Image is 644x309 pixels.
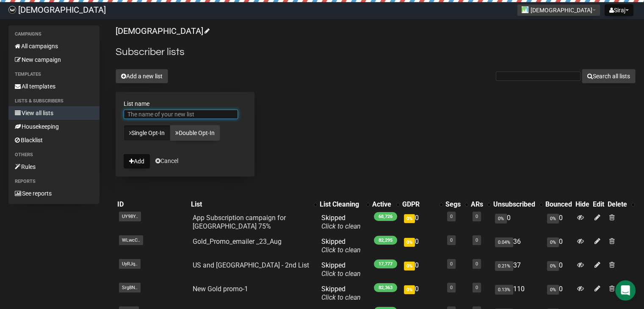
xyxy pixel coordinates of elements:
span: Skipped [321,285,361,301]
td: 0 [492,210,544,234]
div: Bounced [545,200,572,209]
td: 0 [544,210,574,234]
div: ID [117,200,188,209]
div: List Cleaning [320,200,362,209]
div: Active [372,200,392,209]
td: 0 [401,234,444,258]
a: 0 [450,285,453,290]
td: 110 [492,281,544,305]
td: 0 [544,258,574,281]
input: The name of your new list [124,110,238,119]
a: View all lists [8,106,100,120]
a: [DEMOGRAPHIC_DATA] [116,26,208,36]
a: Click to clean [321,293,361,301]
div: ARs [471,200,483,209]
a: New Gold promo-1 [193,285,248,293]
td: 36 [492,234,544,258]
button: [DEMOGRAPHIC_DATA] [517,4,600,16]
a: Single Opt-In [124,125,170,141]
button: Add a new list [116,69,168,83]
th: Active: No sort applied, activate to apply an ascending sort [370,199,401,210]
td: 0 [401,258,444,281]
a: See reports [8,187,100,200]
span: 82,363 [374,283,397,292]
td: 37 [492,258,544,281]
div: Delete [608,200,627,209]
span: 0% [495,214,507,223]
span: 0% [547,285,559,295]
th: GDPR: No sort applied, activate to apply an ascending sort [401,199,444,210]
h2: Subscriber lists [116,44,636,60]
a: US and [GEOGRAPHIC_DATA] - 2nd List [193,261,309,269]
span: 0% [404,214,415,223]
td: 0 [401,210,444,234]
td: 0 [544,234,574,258]
a: Blacklist [8,133,100,147]
button: Add [124,154,150,168]
span: UY98Y.. [119,212,141,221]
a: Cancel [155,157,178,164]
span: 0.13% [495,285,513,295]
a: 0 [475,285,478,290]
div: Edit [593,200,604,209]
th: Bounced: No sort applied, sorting is disabled [544,199,574,210]
td: 0 [544,281,574,305]
span: 68,726 [374,212,397,221]
a: Click to clean [321,270,361,278]
a: Gold_Promo_emailer _23_Aug [193,237,282,246]
span: Srg8N.. [119,283,141,292]
span: 0% [404,238,415,247]
span: UyRJq.. [119,259,141,269]
th: Delete: No sort applied, activate to apply an ascending sort [606,199,636,210]
span: 17,777 [374,259,397,268]
div: Open Intercom Messenger [615,280,636,301]
th: List: No sort applied, activate to apply an ascending sort [189,199,318,210]
div: GDPR [402,200,435,209]
a: 0 [475,261,478,267]
th: Edit: No sort applied, sorting is disabled [591,199,606,210]
li: Campaigns [8,29,100,39]
td: 0 [401,281,444,305]
span: 0.04% [495,237,513,247]
th: Unsubscribed: No sort applied, activate to apply an ascending sort [492,199,544,210]
span: 0% [404,285,415,294]
li: Others [8,150,100,160]
li: Templates [8,69,100,80]
a: 0 [475,237,478,243]
img: 1.jpg [522,6,528,13]
a: 0 [475,214,478,219]
span: 0% [547,261,559,271]
a: All templates [8,80,100,93]
li: Reports [8,177,100,187]
span: Skipped [321,214,361,230]
a: New campaign [8,53,100,66]
span: 0% [547,237,559,247]
a: App Subscription campaign for [GEOGRAPHIC_DATA] 75% [193,214,286,230]
th: Segs: No sort applied, activate to apply an ascending sort [444,199,469,210]
span: 0.21% [495,261,513,271]
th: Hide: No sort applied, sorting is disabled [574,199,591,210]
div: Segs [445,200,461,209]
a: Housekeeping [8,120,100,133]
button: Search all lists [582,69,636,83]
span: 0% [404,262,415,270]
a: Click to clean [321,222,361,230]
div: List [191,200,310,209]
th: List Cleaning: No sort applied, activate to apply an ascending sort [318,199,370,210]
th: ID: No sort applied, sorting is disabled [116,199,189,210]
a: All campaigns [8,39,100,53]
a: Click to clean [321,246,361,254]
button: Siraj [605,4,633,16]
a: Rules [8,160,100,174]
span: Skipped [321,261,361,278]
div: Hide [575,200,589,209]
li: Lists & subscribers [8,96,100,106]
th: ARs: No sort applied, activate to apply an ascending sort [469,199,492,210]
a: Double Opt-In [170,125,220,141]
a: 0 [450,214,453,219]
a: 0 [450,261,453,267]
div: Unsubscribed [493,200,535,209]
span: 0% [547,214,559,223]
label: List name [124,100,246,108]
a: 0 [450,237,453,243]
